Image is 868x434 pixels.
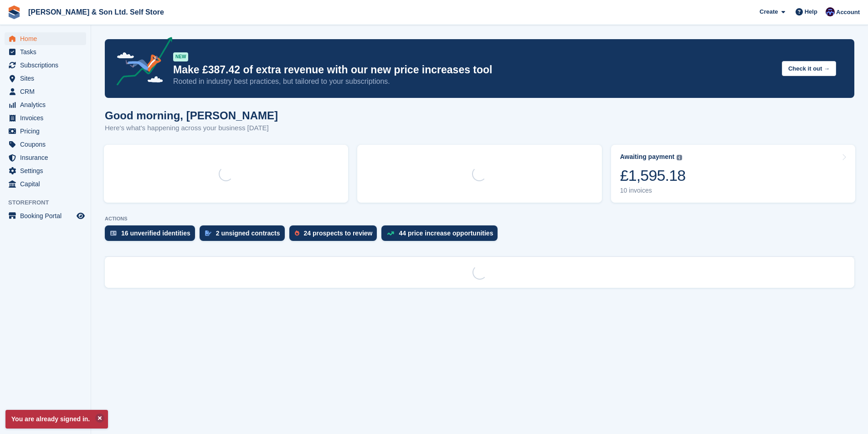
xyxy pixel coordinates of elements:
div: 2 unsigned contracts [216,230,280,237]
h1: Good morning, [PERSON_NAME] [105,109,278,122]
a: menu [5,138,86,151]
span: Capital [20,178,75,190]
button: Check it out → [782,61,836,76]
a: menu [5,72,86,85]
p: Make £387.42 of extra revenue with our new price increases tool [173,63,775,77]
p: ACTIONS [105,216,854,222]
div: 24 prospects to review [304,230,373,237]
a: menu [5,46,86,58]
img: prospect-51fa495bee0391a8d652442698ab0144808aea92771e9ea1ae160a38d050c398.svg [295,230,299,236]
p: Here's what's happening across your business [DATE] [105,123,278,133]
span: Create [760,7,778,16]
span: Invoices [20,112,75,124]
span: Settings [20,164,75,177]
img: contract_signature_icon-13c848040528278c33f63329250d36e43548de30e8caae1d1a13099fd9432cc5.svg [205,230,211,236]
img: icon-info-grey-7440780725fd019a000dd9b08b2336e03edf1995a4989e88bcd33f0948082b44.svg [677,155,682,160]
span: Analytics [20,98,75,111]
a: 24 prospects to review [289,225,382,245]
span: Account [836,8,860,17]
a: menu [5,151,86,164]
span: Pricing [20,125,75,138]
span: Tasks [20,46,75,58]
a: menu [5,209,86,222]
p: You are already signed in. [5,410,108,429]
span: Help [805,7,817,16]
a: menu [5,112,86,124]
a: Preview store [75,210,86,221]
span: Sites [20,72,75,85]
img: stora-icon-8386f47178a22dfd0bd8f6a31ec36ba5ce8667c1dd55bd0f319d3a0aa187defe.svg [7,5,21,19]
div: £1,595.18 [620,166,686,185]
a: 44 price increase opportunities [381,225,502,245]
a: menu [5,178,86,190]
img: price-adjustments-announcement-icon-8257ccfd72463d97f412b2fc003d46551f7dbcb40ab6d574587a9cd5c0d94... [109,37,173,89]
p: Rooted in industry best practices, but tailored to your subscriptions. [173,77,775,87]
a: menu [5,125,86,138]
div: 10 invoices [620,187,686,194]
a: menu [5,98,86,111]
span: Booking Portal [20,209,75,222]
span: Coupons [20,138,75,151]
img: price_increase_opportunities-93ffe204e8149a01c8c9dc8f82e8f89637d9d84a8eef4429ea346261dce0b2c0.svg [387,231,394,235]
span: CRM [20,85,75,98]
a: menu [5,85,86,98]
a: menu [5,164,86,177]
a: [PERSON_NAME] & Son Ltd. Self Store [25,5,168,20]
span: Home [20,32,75,45]
div: NEW [173,52,188,61]
a: menu [5,59,86,71]
span: Storefront [8,198,91,207]
div: Awaiting payment [620,153,675,161]
a: 16 unverified identities [105,225,200,245]
img: verify_identity-adf6edd0f0f0b5bbfe63781bf79b02c33cf7c696d77639b501bdc392416b5a36.svg [110,230,117,236]
a: menu [5,32,86,45]
span: Subscriptions [20,59,75,71]
div: 44 price increase opportunities [399,230,493,237]
a: 2 unsigned contracts [200,225,289,245]
a: Awaiting payment £1,595.18 10 invoices [611,145,855,203]
div: 16 unverified identities [121,230,190,237]
img: Josey Kitching [826,7,835,16]
span: Insurance [20,151,75,164]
